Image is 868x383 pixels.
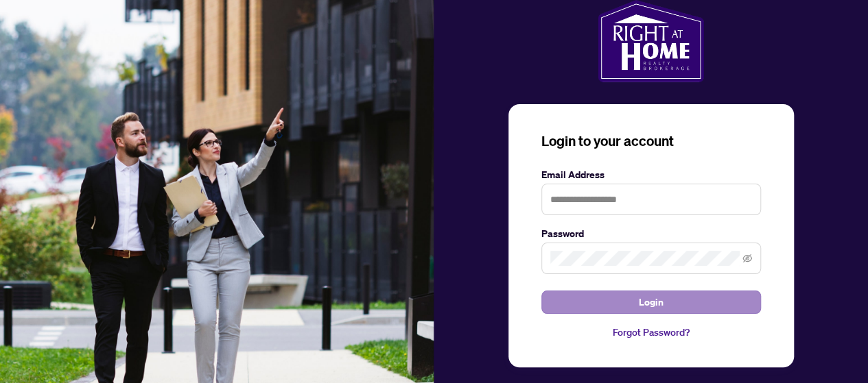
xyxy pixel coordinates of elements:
[541,167,761,182] label: Email Address
[541,132,761,151] h3: Login to your account
[742,254,752,263] span: eye-invisible
[541,226,761,241] label: Password
[639,291,664,313] span: Login
[541,325,761,340] a: Forgot Password?
[541,291,761,314] button: Login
